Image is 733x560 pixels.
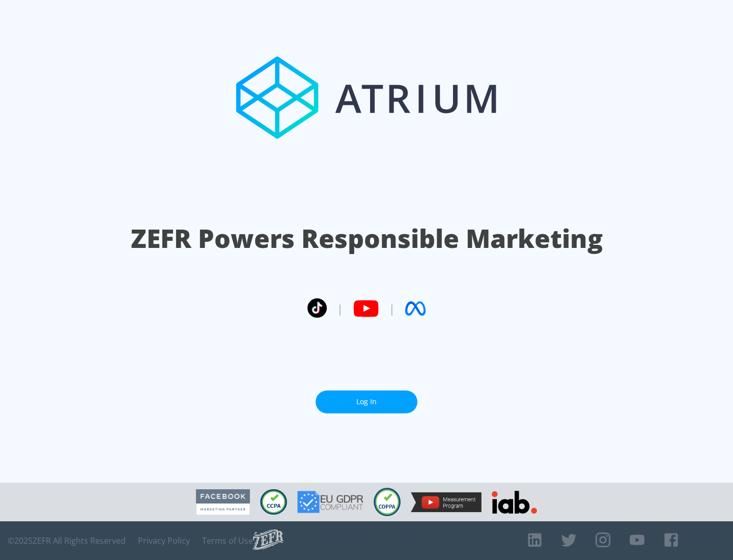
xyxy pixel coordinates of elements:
img: COPPA Compliant [374,488,401,516]
span: | [337,301,343,316]
img: IAB [492,491,537,514]
span: | [389,301,395,316]
img: YouTube Measurement Program [411,492,482,512]
h1: ZEFR Powers Responsible Marketing [131,221,603,256]
a: Terms of Use [202,536,253,546]
a: Log In [316,390,417,413]
a: Privacy Policy [138,536,190,546]
img: Facebook Marketing Partner [196,489,250,515]
span: © 2025 ZEFR All Rights Reserved [8,536,126,546]
img: GDPR Compliant [297,491,363,513]
img: CCPA Compliant [260,489,287,515]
